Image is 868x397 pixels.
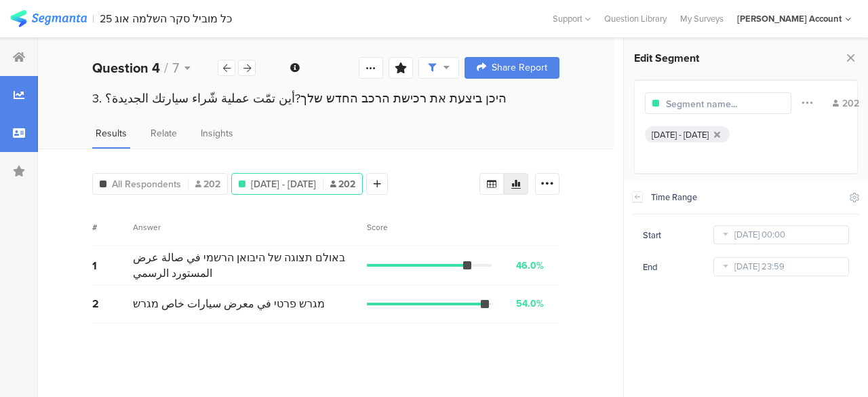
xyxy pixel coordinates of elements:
[643,261,665,273] span: End
[92,90,559,107] div: 3. היכן ביצעת את רכישת הרכב החדש שלך?أين تمّت عملية شّراء سيارتك الجديدة؟
[553,8,591,29] div: Support
[92,58,160,78] b: Question 4
[367,221,395,233] div: Score
[251,177,316,191] span: [DATE] - [DATE]
[164,58,168,78] span: /
[100,12,232,25] div: כל מוביל סקר השלמה אוג 25
[652,128,709,141] div: [DATE] - [DATE]
[651,191,841,204] div: Time Range
[151,126,177,140] span: Relate
[172,58,179,78] span: 7
[516,259,544,273] div: 46.0%
[92,258,133,273] div: 1
[133,221,161,233] div: Answer
[195,177,220,191] span: 202
[92,221,133,233] div: #
[643,229,668,242] span: Start
[133,250,360,281] span: באולם תצוגה של היבואן הרשמי في صالة عرض المستورد الرسمي
[112,177,181,191] span: All Respondents
[597,12,673,25] a: Question Library
[10,10,87,27] img: segmanta logo
[201,126,233,140] span: Insights
[666,97,784,111] input: Segment name...
[737,12,842,25] div: [PERSON_NAME] Account
[634,50,699,66] span: Edit Segment
[673,12,730,25] a: My Surveys
[713,257,849,276] input: Select date
[516,297,544,311] div: 54.0%
[833,96,859,111] div: 202
[713,225,849,244] input: Select date
[92,296,133,311] div: 2
[133,296,325,311] span: מגרש פרטי في معرض سيارات خاص מגרש
[92,11,94,26] div: |
[492,63,547,73] span: Share Report
[330,177,355,191] span: 202
[96,126,127,140] span: Results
